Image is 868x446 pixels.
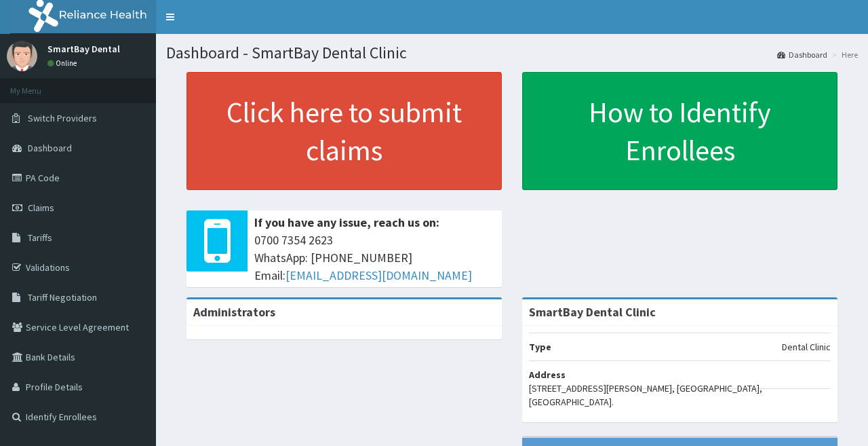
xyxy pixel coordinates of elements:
li: Here [829,49,858,60]
span: Dashboard [28,142,72,154]
p: SmartBay Dental [47,44,120,54]
b: Administrators [193,304,275,320]
span: 0700 7354 2623 WhatsApp: [PHONE_NUMBER] Email: [254,231,495,284]
b: If you have any issue, reach us on: [254,215,439,230]
img: User Image [7,41,37,71]
p: [STREET_ADDRESS][PERSON_NAME], [GEOGRAPHIC_DATA], [GEOGRAPHIC_DATA]. [529,382,831,409]
b: Type [529,341,551,353]
a: Online [47,58,80,68]
a: Dashboard [777,49,827,60]
a: Click here to submit claims [186,72,502,190]
a: [EMAIL_ADDRESS][DOMAIN_NAME] [285,267,472,283]
h1: Dashboard - SmartBay Dental Clinic [166,44,858,62]
strong: SmartBay Dental Clinic [529,304,656,320]
span: Switch Providers [28,112,97,124]
a: How to Identify Enrollees [522,72,837,190]
p: Dental Clinic [782,340,831,354]
span: Claims [28,202,54,214]
span: Tariff Negotiation [28,291,97,303]
span: Tariffs [28,231,52,244]
b: Address [529,369,566,381]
